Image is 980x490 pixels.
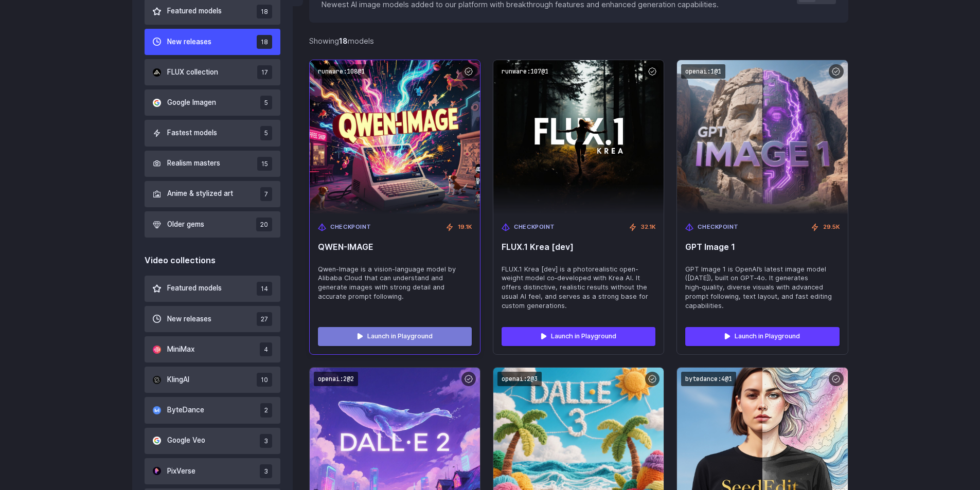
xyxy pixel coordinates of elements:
[497,372,542,387] code: openai:2@3
[260,434,272,448] span: 3
[145,458,281,484] button: PixVerse 3
[145,254,281,267] div: Video collections
[145,151,281,177] button: Realism masters 15
[167,37,211,48] span: New releases
[145,336,281,362] button: MiniMax 4
[167,405,204,416] span: ByteDance
[330,223,371,232] span: Checkpoint
[260,96,272,110] span: 5
[260,403,272,417] span: 2
[318,242,472,252] span: QWEN-IMAGE
[167,158,220,169] span: Realism masters
[318,265,472,302] span: Qwen-Image is a vision-language model by Alibaba Cloud that can understand and generate images wi...
[685,265,839,311] span: GPT Image 1 is OpenAI’s latest image model ([DATE]), built on GPT‑4o. It generates high‑quality, ...
[502,327,655,346] a: Launch in Playground
[167,188,233,199] span: Anime & stylized art
[145,89,281,116] button: Google Imagen 5
[145,397,281,423] button: ByteDance 2
[260,187,272,201] span: 7
[257,373,272,387] span: 10
[167,219,204,230] span: Older gems
[167,344,194,355] span: MiniMax
[641,223,655,232] span: 32.1K
[167,314,211,325] span: New releases
[314,64,369,79] code: runware:108@1
[318,327,472,346] a: Launch in Playground
[502,242,655,252] span: FLUX.1 Krea [dev]
[257,5,272,19] span: 18
[314,372,358,387] code: openai:2@2
[256,217,272,231] span: 20
[260,126,272,140] span: 5
[458,223,472,232] span: 19.1K
[145,276,281,302] button: Featured models 14
[145,120,281,146] button: Fastest models 5
[145,59,281,85] button: FLUX collection 17
[145,367,281,393] button: KlingAI 10
[497,64,553,79] code: runware:107@1
[167,435,205,446] span: Google Veo
[260,342,272,356] span: 4
[257,282,272,296] span: 14
[681,372,736,387] code: bytedance:4@1
[257,157,272,171] span: 15
[167,128,217,139] span: Fastest models
[167,67,218,78] span: FLUX collection
[145,29,281,55] button: New releases 18
[685,242,839,252] span: GPT Image 1
[167,283,222,294] span: Featured models
[677,60,847,215] img: GPT Image 1
[257,65,272,79] span: 17
[339,37,348,45] strong: 18
[681,64,725,79] code: openai:1@1
[309,35,374,47] div: Showing models
[685,327,839,346] a: Launch in Playground
[301,52,489,222] img: QWEN-IMAGE
[260,464,272,478] span: 3
[145,428,281,454] button: Google Veo 3
[167,97,216,108] span: Google Imagen
[167,6,222,17] span: Featured models
[257,312,272,326] span: 27
[514,223,555,232] span: Checkpoint
[145,306,281,332] button: New releases 27
[502,265,655,311] span: FLUX.1 Krea [dev] is a photorealistic open-weight model co‑developed with Krea AI. It offers dist...
[698,223,739,232] span: Checkpoint
[493,60,664,215] img: FLUX.1 Krea [dev]
[257,35,272,49] span: 18
[145,181,281,207] button: Anime & stylized art 7
[167,466,195,477] span: PixVerse
[823,223,840,232] span: 29.5K
[167,374,189,386] span: KlingAI
[145,211,281,238] button: Older gems 20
